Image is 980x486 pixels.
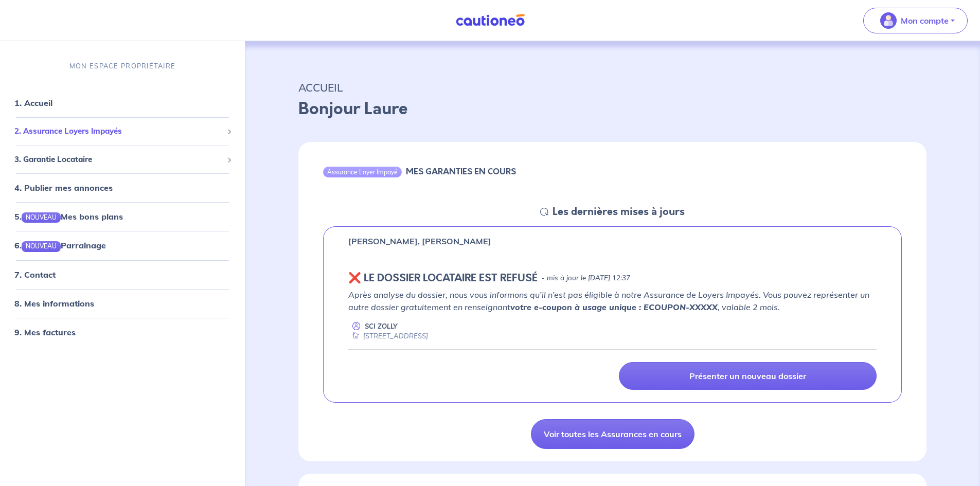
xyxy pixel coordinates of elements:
[14,327,76,337] a: 9. Mes factures
[4,264,241,284] div: 7. Contact
[4,321,241,342] div: 9. Mes factures
[14,269,56,279] a: 7. Contact
[348,272,877,284] div: state: REJECTED, Context: NEW,MAYBE-CERTIFICATE,COLOCATION,LESSOR-DOCUMENTS
[298,97,926,121] p: Bonjour Laure
[14,98,52,108] a: 1. Accueil
[14,153,223,165] span: 3. Garantie Locataire
[510,302,718,312] strong: votre e-coupon à usage unique : ECOUPON-XXXXX
[348,272,538,284] h5: ❌️️ LE DOSSIER LOCATAIRE EST REFUSÉ
[14,298,94,308] a: 8. Mes informations
[4,121,241,141] div: 2. Assurance Loyers Impayés
[298,78,926,97] p: ACCUEIL
[4,149,241,169] div: 3. Garantie Locataire
[863,8,968,33] button: illu_account_valid_menu.svgMon compte
[348,235,491,247] p: [PERSON_NAME], [PERSON_NAME]
[365,321,397,331] p: SCI ZOLLY
[531,419,694,449] a: Voir toutes les Assurances en cours
[553,206,685,218] h5: Les dernières mises à jours
[452,14,529,27] img: Cautioneo
[880,12,897,29] img: illu_account_valid_menu.svg
[4,235,241,256] div: 6.NOUVEAUParrainage
[689,371,806,381] p: Présenter un nouveau dossier
[4,177,241,198] div: 4. Publier mes annonces
[542,273,630,283] p: - mis à jour le [DATE] 12:37
[4,293,241,313] div: 8. Mes informations
[348,331,428,341] div: [STREET_ADDRESS]
[14,183,113,193] a: 4. Publier mes annonces
[69,61,175,71] p: MON ESPACE PROPRIÉTAIRE
[406,167,516,176] h6: MES GARANTIES EN COURS
[323,167,402,177] div: Assurance Loyer Impayé
[901,14,949,27] p: Mon compte
[4,93,241,113] div: 1. Accueil
[14,125,223,137] span: 2. Assurance Loyers Impayés
[4,206,241,227] div: 5.NOUVEAUMes bons plans
[348,289,877,313] p: Après analyse du dossier, nous vous informons qu’il n’est pas éligible à notre Assurance de Loyer...
[14,211,123,222] a: 5.NOUVEAUMes bons plans
[14,240,106,250] a: 6.NOUVEAUParrainage
[619,362,877,390] a: Présenter un nouveau dossier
